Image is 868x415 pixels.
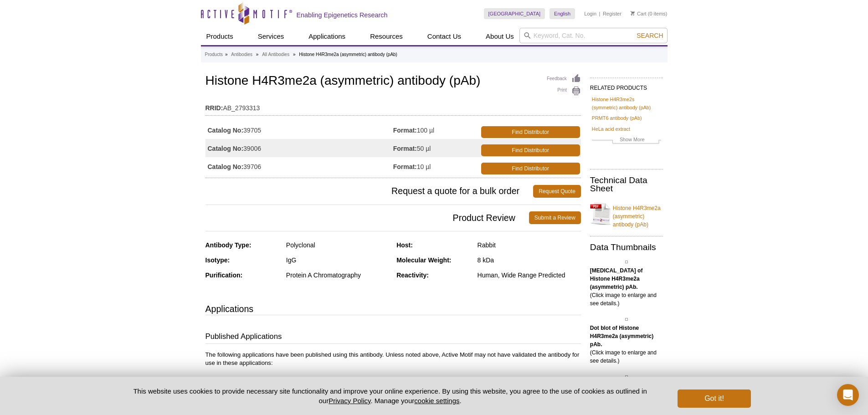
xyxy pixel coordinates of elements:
a: Request Quote [533,185,581,198]
h2: Technical Data Sheet [590,176,663,193]
a: Services [252,28,290,45]
a: Feedback [547,74,581,84]
a: Find Distributor [481,163,580,174]
a: All Antibodies [262,51,289,59]
strong: Isotype: [205,256,230,264]
a: Histone H4R3me2s (symmetric) antibody (pAb) [592,95,661,112]
div: Open Intercom Messenger [837,384,859,406]
div: 8 kDa [478,256,581,264]
td: 39706 [205,157,393,175]
a: HeLa acid extract [592,125,630,133]
a: English [550,8,575,19]
div: Human, Wide Range Predicted [478,271,581,279]
td: 50 µl [393,139,479,157]
a: [GEOGRAPHIC_DATA] [484,8,545,19]
div: Rabbit [478,241,581,249]
img: Histone H4R3me2a (asymmetric) antibody (pAb) tested by dot blot analysis. [625,318,628,321]
a: Cart [631,10,647,17]
img: Histone H4R3me2a antibody (pAb) specificity tested by peptide array analysis. [625,375,628,378]
li: (0 items) [631,8,668,19]
td: 39006 [205,139,393,157]
a: Show More [592,135,661,146]
div: IgG [286,256,390,264]
strong: ChIP [228,376,242,383]
h3: Published Applications [205,331,581,344]
li: » [225,52,228,57]
p: (Click image to enlarge and see details.) [590,266,663,307]
span: Request a quote for a bulk order [205,185,534,198]
strong: Host: [396,241,413,249]
input: Keyword, Cat. No. [519,28,668,43]
a: Register [603,10,621,17]
strong: Catalog No: [208,126,244,134]
a: Find Distributor [481,126,580,138]
span: Product Review [205,211,529,224]
p: This website uses cookies to provide necessary site functionality and improve your online experie... [118,386,663,405]
h2: Enabling Epigenetics Research [297,11,388,19]
button: Search [634,31,666,40]
strong: Reactivity: [396,272,429,279]
a: Login [584,10,596,17]
strong: Format: [393,126,417,134]
strong: Catalog No: [208,144,244,153]
p: (Click image to enlarge and see details.) [590,324,663,365]
td: AB_2793313 [205,98,581,113]
a: Products [205,51,223,59]
li: » [256,52,259,57]
img: Your Cart [631,11,635,15]
strong: RRID: [205,104,223,112]
strong: Purification: [205,272,243,279]
a: Submit a Review [529,211,581,224]
a: PRMT6 antibody (pAb) [592,114,642,122]
div: Protein A Chromatography [286,271,390,279]
td: 10 µl [393,157,479,175]
a: Privacy Policy [329,397,370,405]
a: Antibodies [231,51,252,59]
h3: Applications [205,302,581,316]
li: Histone H4R3me2a (asymmetric) antibody (pAb) [299,52,397,57]
h2: RELATED PRODUCTS [590,77,663,94]
span: Search [637,32,663,39]
a: About Us [480,28,519,45]
a: Print [547,86,581,96]
strong: Catalog No: [208,163,244,171]
strong: Format: [393,144,417,153]
div: Polyclonal [286,241,390,249]
b: Dot blot of Histone H4R3me2a (asymmetric) pAb. [590,325,653,348]
button: cookie settings [414,397,459,405]
strong: Antibody Type: [205,241,252,249]
td: 100 µl [393,121,479,139]
td: 39705 [205,121,393,139]
li: » [293,52,296,57]
a: Histone H4R3me2a (asymmetric) antibody (pAb) [590,199,663,229]
strong: Molecular Weight: [396,256,451,264]
h2: Data Thumbnails [590,243,663,251]
li: | [599,8,601,19]
h1: Histone H4R3me2a (asymmetric) antibody (pAb) [205,74,581,89]
strong: Format: [393,163,417,171]
a: Applications [303,28,351,45]
a: Products [201,28,239,45]
a: Find Distributor [481,144,580,156]
img: Histone H4R3me2a (asymmetric) antibody (pAb) tested by Western blot. [625,261,628,263]
a: Resources [365,28,408,45]
a: Contact Us [422,28,467,45]
b: [MEDICAL_DATA] of Histone H4R3me2a (asymmetric) pAb. [590,267,643,290]
button: Got it! [678,389,750,408]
